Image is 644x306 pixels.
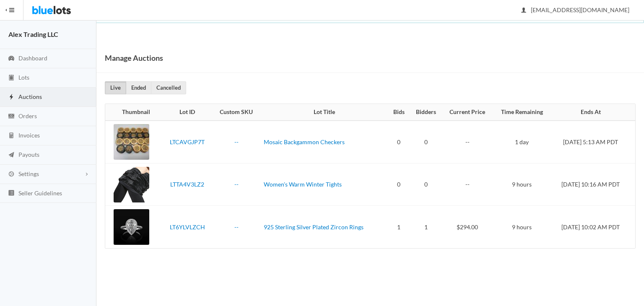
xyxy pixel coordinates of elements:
[105,52,163,64] h1: Manage Auctions
[8,30,58,38] strong: Alex Trading LLC
[264,181,342,188] a: Women's Warm Winter Tights
[388,206,410,249] td: 1
[493,206,551,249] td: 9 hours
[126,81,151,94] a: Ended
[551,121,635,163] td: [DATE] 5:13 AM PDT
[551,206,635,249] td: [DATE] 10:02 AM PDT
[264,223,364,231] a: 925 Sterling Silver Plated Zircon Rings
[170,181,204,188] a: LTTA4V3LZ2
[493,121,551,163] td: 1 day
[264,138,345,145] a: Mosaic Backgammon Checkers
[522,6,629,13] span: [EMAIL_ADDRESS][DOMAIN_NAME]
[442,104,493,121] th: Current Price
[260,104,388,121] th: Lot Title
[170,138,205,145] a: LTCAVGJP7T
[7,74,16,82] ion-icon: clipboard
[18,54,47,62] span: Dashboard
[410,121,442,163] td: 0
[493,104,551,121] th: Time Remaining
[234,138,239,145] a: --
[7,55,16,63] ion-icon: speedometer
[18,170,39,177] span: Settings
[7,171,16,179] ion-icon: cog
[388,104,410,121] th: Bids
[170,223,205,231] a: LT6YLVLZCH
[105,81,126,94] a: Live
[18,132,40,139] span: Invoices
[388,163,410,206] td: 0
[18,112,37,119] span: Orders
[105,104,162,121] th: Thumbnail
[162,104,213,121] th: Lot ID
[388,121,410,163] td: 0
[442,121,493,163] td: --
[442,206,493,249] td: $294.00
[551,163,635,206] td: [DATE] 10:16 AM PDT
[18,189,62,197] span: Seller Guidelines
[234,223,239,231] a: --
[410,163,442,206] td: 0
[7,151,16,159] ion-icon: paper plane
[18,93,42,100] span: Auctions
[213,104,260,121] th: Custom SKU
[7,132,16,140] ion-icon: calculator
[18,74,29,81] span: Lots
[410,104,442,121] th: Bidders
[7,113,16,121] ion-icon: cash
[519,7,528,15] ion-icon: person
[234,181,239,188] a: --
[410,206,442,249] td: 1
[7,189,16,197] ion-icon: list box
[442,163,493,206] td: --
[7,93,16,101] ion-icon: flash
[551,104,635,121] th: Ends At
[151,81,186,94] a: Cancelled
[18,151,39,158] span: Payouts
[493,163,551,206] td: 9 hours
